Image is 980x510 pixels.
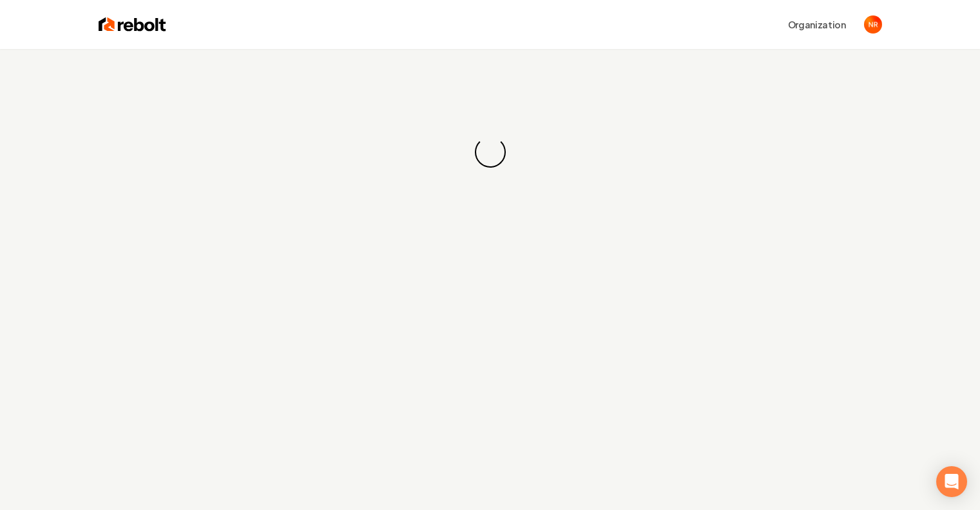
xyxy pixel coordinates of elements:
div: Open Intercom Messenger [936,466,967,497]
button: Open user button [864,15,882,34]
img: Rebolt Logo [99,15,166,34]
button: Organization [780,13,854,36]
div: Loading [470,132,510,172]
img: Nate Raddatz [864,15,882,34]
